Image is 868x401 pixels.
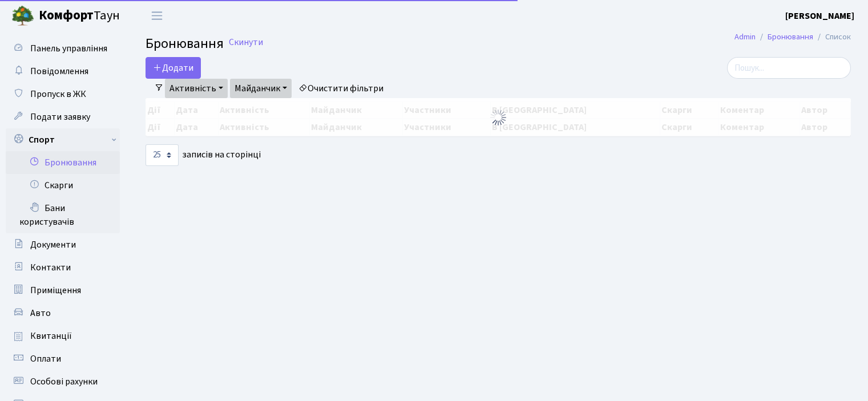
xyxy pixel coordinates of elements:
a: Подати заявку [6,106,120,128]
a: Оплати [6,347,120,370]
span: Пропуск в ЖК [30,88,86,100]
a: Контакти [6,256,120,279]
a: Панель управління [6,37,120,60]
span: Оплати [30,353,61,365]
b: Комфорт [39,6,94,25]
span: Панель управління [30,42,107,55]
a: Admin [734,31,756,43]
a: Особові рахунки [6,370,120,393]
span: Особові рахунки [30,375,98,388]
a: [PERSON_NAME] [785,9,854,23]
nav: breadcrumb [717,25,868,49]
span: Бронювання [146,34,224,54]
a: Документи [6,233,120,256]
span: Таун [39,6,120,26]
a: Бани користувачів [6,197,120,233]
a: Майданчик [230,79,292,98]
a: Скинути [229,37,263,48]
img: Обробка... [489,108,507,127]
a: Активність [165,79,228,98]
label: записів на сторінці [146,144,261,166]
a: Бронювання [6,151,120,174]
input: Пошук... [727,57,851,79]
span: Контакти [30,261,71,274]
span: Повідомлення [30,65,88,78]
select: записів на сторінці [146,144,179,166]
span: Документи [30,238,76,251]
button: Додати [146,57,201,79]
li: Список [813,31,851,43]
span: Авто [30,307,51,319]
a: Квитанції [6,325,120,347]
b: [PERSON_NAME] [785,10,854,22]
a: Авто [6,302,120,325]
span: Приміщення [30,284,81,297]
a: Очистити фільтри [294,79,388,98]
span: Подати заявку [30,111,90,123]
a: Скарги [6,174,120,197]
a: Повідомлення [6,60,120,83]
button: Переключити навігацію [143,6,171,25]
a: Приміщення [6,279,120,302]
span: Квитанції [30,330,72,342]
a: Спорт [6,128,120,151]
a: Пропуск в ЖК [6,83,120,106]
img: logo.png [11,5,34,27]
a: Бронювання [768,31,813,43]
